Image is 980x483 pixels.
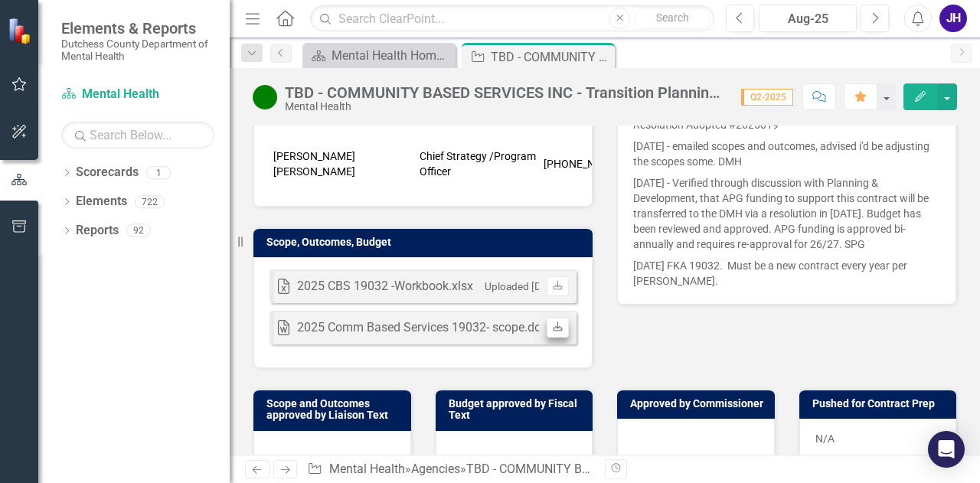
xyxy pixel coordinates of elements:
h3: Scope, Outcomes, Budget [266,237,585,248]
button: Search [634,8,710,29]
img: ClearPoint Strategy [6,16,35,45]
button: Aug-25 [759,5,857,32]
h3: Approved by Commissioner [630,398,767,410]
button: JH [939,5,967,32]
h3: Budget approved by Fiscal Text [449,398,586,422]
td: Chief Strategy /Program Officer [416,137,540,191]
td: [PHONE_NUMBER] [540,137,649,191]
p: [DATE] - emailed scopes and outcomes, advised i'd be adjusting the scopes some. DMH [633,135,940,172]
p: [DATE] FKA 19032. Must be a new contract every year per [PERSON_NAME]. [633,255,940,289]
div: 1 [146,166,171,179]
input: Search Below... [61,122,214,148]
div: TBD - COMMUNITY BASED SERVICES INC - Transition Planning - APG Funds - 19907 [285,84,726,101]
div: 92 [126,224,151,237]
img: Active [253,85,277,109]
h3: Pushed for Contract Prep [812,398,949,410]
input: Search ClearPoint... [310,5,714,32]
td: [PERSON_NAME] [PERSON_NAME] [269,137,416,191]
small: Uploaded [DATE] 10:47 AM [485,280,610,292]
a: Elements [76,193,127,210]
div: TBD - COMMUNITY BASED SERVICES INC - Transition Planning - APG Funds - 19907 [466,462,921,476]
a: Mental Health [61,86,214,103]
div: 2025 CBS 19032 -Workbook.xlsx [297,278,473,295]
small: Dutchess County Department of Mental Health [61,38,214,63]
span: Elements & Reports [61,19,214,38]
div: TBD - COMMUNITY BASED SERVICES INC - Transition Planning - APG Funds - 19907 [491,47,611,67]
div: 722 [135,195,165,208]
span: Search [656,11,689,24]
div: 2025 Comm Based Services 19032- scope.docx [297,319,554,337]
div: Mental Health Home Page [332,46,452,65]
div: N/A [799,419,957,463]
span: Q2-2025 [741,89,793,106]
div: Mental Health [285,101,726,113]
h3: Scope and Outcomes approved by Liaison Text [266,398,403,422]
div: Aug-25 [764,10,851,28]
div: Open Intercom Messenger [928,431,965,468]
div: » » [307,461,593,478]
a: Mental Health Home Page [306,46,452,65]
a: Scorecards [76,164,139,181]
a: Reports [76,222,119,240]
a: Agencies [411,462,460,476]
p: [DATE] - Verified through discussion with Planning & Development, that APG funding to support thi... [633,172,940,255]
a: Mental Health [329,462,405,476]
